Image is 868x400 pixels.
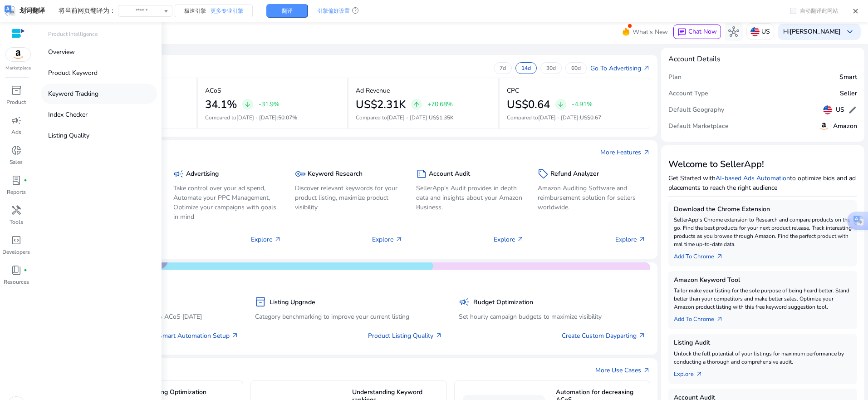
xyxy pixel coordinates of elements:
[387,114,427,121] span: [DATE] - [DATE]
[595,365,650,375] a: More Use Casesarrow_outward
[416,183,524,212] p: SellerApp's Audit provides in depth data and insights about your Amazon Business.
[255,296,266,307] span: inventory_2
[10,158,23,166] p: Sales
[48,110,88,119] p: Index Checker
[674,286,852,311] p: Tailor make your listing for the sole purpose of being heard better. Stand better than your compe...
[823,105,832,114] img: us.svg
[278,114,297,121] span: 50.07%
[668,159,857,170] h3: Welcome to SellerApp!
[295,168,306,179] span: key
[356,98,406,111] h2: US$2.31K
[356,86,390,95] p: Ad Revenue
[236,114,277,121] span: [DATE] - [DATE]
[427,101,453,108] p: +70.68%
[11,145,22,156] span: donut_small
[674,216,852,248] p: SellerApp's Chrome extension to Research and compare products on the go. Find the best products f...
[538,183,646,212] p: Amazon Auditing Software and reimbursement solution for sellers worldwide.
[429,170,470,178] h5: Account Audit
[4,278,29,286] p: Resources
[372,235,402,244] p: Explore
[696,370,703,378] span: arrow_outward
[48,47,75,57] p: Overview
[725,23,743,41] button: hub
[674,366,710,379] a: Explorearrow_outward
[674,248,731,261] a: Add To Chrome
[716,174,790,183] a: AI-based Ads Automation
[295,183,403,212] p: Discover relevant keywords for your product listing, maximize product visibility
[633,24,668,40] span: What's New
[668,74,682,81] h5: Plan
[716,316,723,323] span: arrow_outward
[7,188,26,196] p: Reports
[6,48,30,61] img: amazon.svg
[5,65,31,72] p: Marketplace
[186,170,219,178] h5: Advertising
[562,331,646,341] a: Create Custom Dayparting
[580,114,601,121] span: US$0.67
[790,27,841,36] b: [PERSON_NAME]
[538,114,579,121] span: [DATE] - [DATE]
[840,90,857,98] h5: Seller
[259,101,280,108] p: -31.9%
[521,64,531,72] p: 14d
[836,106,844,114] h5: US
[844,26,855,37] span: keyboard_arrow_down
[538,168,549,179] span: sell
[507,98,550,111] h2: US$0.64
[48,131,89,140] p: Listing Quality
[668,173,857,193] p: Get Started with to optimize bids and ad placements to reach the right audience
[270,299,315,306] h5: Listing Upgrade
[11,85,22,96] span: inventory_2
[674,350,852,366] p: Unlock the full potential of your listings for maximum performance by conducting a thorough and c...
[615,235,646,244] p: Explore
[668,90,708,98] h5: Account Type
[231,332,239,339] span: arrow_outward
[668,123,729,130] h5: Default Marketplace
[783,29,841,35] p: Hi
[507,86,519,95] p: CPC
[205,98,237,111] h2: 34.1%
[819,121,829,132] img: amazon.svg
[251,235,281,244] p: Explore
[716,253,723,260] span: arrow_outward
[48,30,98,38] p: Product Intelligence
[848,105,857,114] span: edit
[48,89,98,99] p: Keyword Tracking
[550,170,599,178] h5: Refund Analyzer
[572,101,593,108] p: -4.91%
[750,27,760,36] img: us.svg
[158,331,239,341] a: Smart Automation Setup
[2,248,30,256] p: Developers
[205,114,340,122] p: Compared to :
[368,331,442,341] a: Product Listing Quality
[600,148,650,157] a: More Featuresarrow_outward
[643,367,650,374] span: arrow_outward
[11,265,22,276] span: book_4
[11,175,22,186] span: lab_profile
[517,236,524,243] span: arrow_outward
[6,98,26,106] p: Product
[494,235,524,244] p: Explore
[473,299,533,306] h5: Budget Optimization
[557,101,564,108] span: arrow_downward
[11,115,22,126] span: campaign
[416,168,427,179] span: summarize
[674,311,731,324] a: Add To Chrome
[638,332,646,339] span: arrow_outward
[244,101,251,108] span: arrow_downward
[10,218,23,226] p: Tools
[546,64,556,72] p: 30d
[674,206,852,213] h5: Download the Chrome Extension
[688,27,717,36] span: Chat Now
[11,128,21,136] p: Ads
[11,205,22,216] span: handyman
[590,64,650,73] a: Go To Advertisingarrow_outward
[507,114,642,122] p: Compared to :
[674,277,852,284] h5: Amazon Keyword Tool
[24,178,27,182] span: fiber_manual_record
[395,236,402,243] span: arrow_outward
[677,28,687,37] span: chat
[500,64,506,72] p: 7d
[356,114,490,122] p: Compared to :
[11,235,22,246] span: code_blocks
